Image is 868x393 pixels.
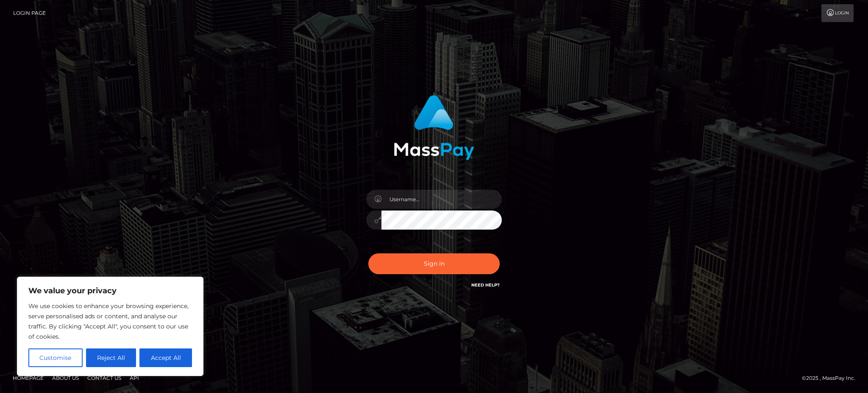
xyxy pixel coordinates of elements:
[28,286,192,296] p: We value your privacy
[13,4,46,22] a: Login Page
[471,282,500,288] a: Need Help?
[17,277,203,376] div: We value your privacy
[139,348,192,367] button: Accept All
[821,4,854,22] a: Login
[368,253,500,274] button: Sign in
[28,301,192,342] p: We use cookies to enhance your browsing experience, serve personalised ads or content, and analys...
[84,371,125,385] a: Contact Us
[126,371,142,385] a: API
[394,95,474,160] img: MassPay Login
[381,190,502,209] input: Username...
[802,373,862,383] div: © 2025 , MassPay Inc.
[28,348,83,367] button: Customise
[86,348,136,367] button: Reject All
[9,371,47,385] a: Homepage
[49,371,82,385] a: About Us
